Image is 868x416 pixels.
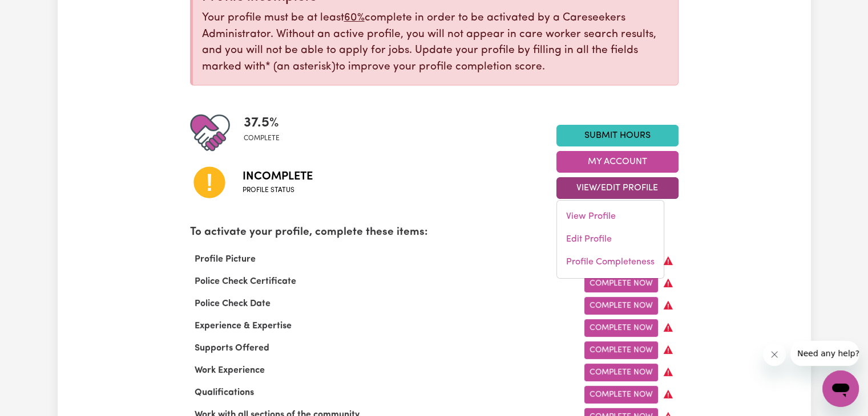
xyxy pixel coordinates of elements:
[557,228,664,251] a: Edit Profile
[584,275,658,292] a: Complete Now
[556,177,679,199] button: View/Edit Profile
[822,370,859,407] iframe: Button to launch messaging window
[556,151,679,173] button: My Account
[584,319,658,337] a: Complete Now
[584,386,658,403] a: Complete Now
[190,366,269,375] span: Work Experience
[265,62,336,72] span: an asterisk
[190,321,296,331] span: Experience & Expertise
[584,341,658,359] a: Complete Now
[557,251,664,274] a: Profile Completeness
[190,277,301,286] span: Police Check Certificate
[190,299,275,308] span: Police Check Date
[557,205,664,228] a: View Profile
[556,125,679,146] a: Submit Hours
[7,8,69,17] span: Need any help?
[244,133,280,144] span: complete
[190,225,679,241] p: To activate your profile, complete these items:
[190,255,260,264] span: Profile Picture
[190,388,259,397] span: Qualifications
[244,113,289,153] div: Profile completeness: 37.5%
[243,168,313,185] span: Incomplete
[584,297,658,315] a: Complete Now
[190,344,274,353] span: Supports Offered
[790,341,859,366] iframe: Message from company
[243,185,313,195] span: Profile status
[244,113,280,133] span: 37.5 %
[584,364,658,381] a: Complete Now
[763,343,786,366] iframe: Close message
[202,10,669,76] p: Your profile must be at least complete in order to be activated by a Careseekers Administrator. W...
[556,200,664,279] div: View/Edit Profile
[344,13,365,23] u: 60%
